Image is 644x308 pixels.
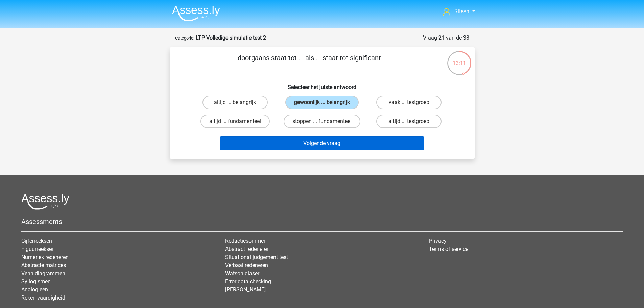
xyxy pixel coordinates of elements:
[21,246,55,252] a: Figuurreeksen
[181,78,464,90] h6: Selecteer het juiste antwoord
[376,115,442,128] label: altijd ... testgroep
[284,115,360,128] label: stoppen ... fundamenteel
[225,254,288,260] a: Situational judgement test
[440,7,477,16] a: Ritesh
[196,34,266,41] strong: LTP Volledige simulatie test 2
[21,270,65,277] a: Venn diagrammen
[225,270,259,277] a: Watson glaser
[21,194,69,210] img: Assessly logo
[225,262,268,268] a: Verbaal redeneren
[423,34,469,42] div: Vraag 21 van de 38
[225,246,270,252] a: Abstract redeneren
[21,294,65,301] a: Reken vaardigheid
[172,5,220,21] img: Assessly
[225,238,267,244] a: Redactiesommen
[447,50,472,67] div: 13:11
[225,286,266,293] a: [PERSON_NAME]
[200,115,270,128] label: altijd ... fundamenteel
[181,53,438,73] p: doorgaans staat tot ... als ... staat tot significant
[376,96,442,109] label: vaak ... testgroep
[285,96,359,109] label: gewoonlijk ... belangrijk
[21,278,51,285] a: Syllogismen
[429,246,468,252] a: Terms of service
[175,35,194,41] small: Categorie:
[21,238,52,244] a: Cijferreeksen
[225,278,271,285] a: Error data checking
[202,96,268,109] label: altijd ... belangrijk
[454,8,469,15] span: Ritesh
[429,238,447,244] a: Privacy
[21,218,623,226] h5: Assessments
[21,262,66,268] a: Abstracte matrices
[220,136,424,150] button: Volgende vraag
[21,286,48,293] a: Analogieen
[21,254,69,260] a: Numeriek redeneren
